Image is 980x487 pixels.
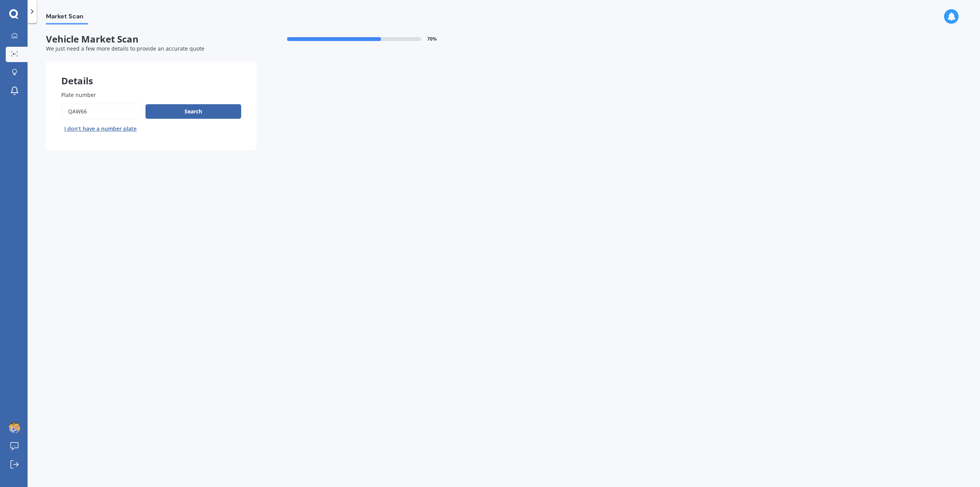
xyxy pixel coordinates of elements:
button: Search [145,104,241,119]
span: 70 % [427,36,437,42]
div: Details [46,62,256,85]
img: ACg8ocL6pA3siaPNF87NlcWmChktwU9zG8i0k4H0d8-w8_VQkHpkfRc=s96-c [9,422,20,433]
button: I don’t have a number plate [61,123,140,135]
span: Market Scan [46,13,88,23]
span: We just need a few more details to provide an accurate quote [46,45,204,52]
span: Vehicle Market Scan [46,34,256,45]
span: Plate number [61,91,96,98]
input: Enter plate number [61,103,142,120]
